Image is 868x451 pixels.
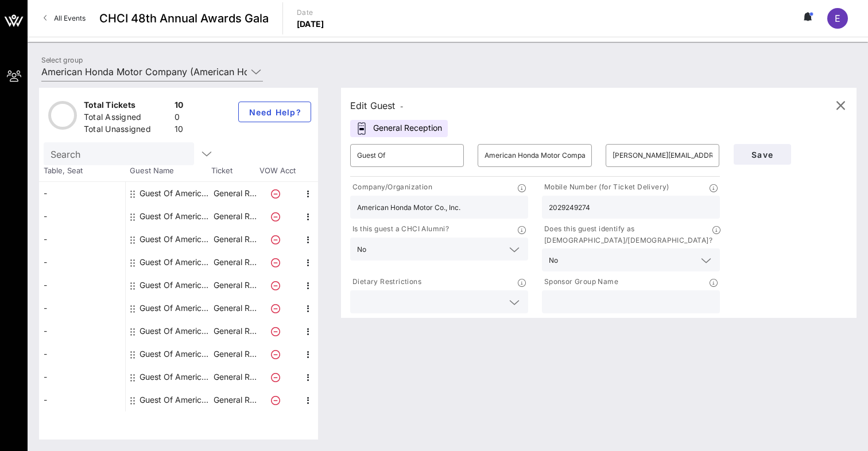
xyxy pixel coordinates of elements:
[139,274,212,297] div: Guest Of American Honda Motor Company
[248,107,301,117] span: Need Help?
[175,123,184,138] div: 10
[37,9,92,28] a: All Events
[39,388,125,411] div: -
[125,165,211,177] span: Guest Name
[39,343,125,366] div: -
[549,256,558,265] div: No
[350,223,449,235] p: Is this guest a CHCI Alumni?
[39,182,125,205] div: -
[139,320,212,343] div: Guest Of American Honda Motor Company
[257,165,297,177] span: VOW Acct
[175,99,184,114] div: 10
[41,56,83,64] label: Select group
[542,276,618,288] p: Sponsor Group Name
[485,146,584,165] input: Last Name*
[139,388,212,411] div: Guest Of American Honda Motor Company
[212,274,258,297] p: General R…
[350,238,528,261] div: No
[212,205,258,228] p: General R…
[139,251,212,274] div: Guest Of American Honda Motor Company
[139,366,212,388] div: Guest Of American Honda Motor Company
[542,181,669,193] p: Mobile Number (for Ticket Delivery)
[350,181,432,193] p: Company/Organization
[39,251,125,274] div: -
[212,228,258,251] p: General R…
[238,102,311,122] button: Need Help?
[212,388,258,411] p: General R…
[139,297,212,320] div: Guest Of American Honda Motor Company
[211,165,257,177] span: Ticket
[212,297,258,320] p: General R…
[350,98,404,114] div: Edit Guest
[357,246,366,254] div: No
[84,111,170,126] div: Total Assigned
[39,165,125,177] span: Table, Seat
[39,228,125,251] div: -
[297,7,324,18] p: Date
[175,111,184,126] div: 0
[212,366,258,388] p: General R…
[350,120,448,137] div: General Reception
[613,146,712,165] input: Email*
[734,144,791,165] button: Save
[835,13,840,24] span: E
[297,18,324,30] p: [DATE]
[357,146,457,165] input: First Name*
[99,10,269,27] span: CHCI 48th Annual Awards Gala
[542,223,712,246] p: Does this guest identify as [DEMOGRAPHIC_DATA]/[DEMOGRAPHIC_DATA]?
[827,8,848,29] div: E
[212,320,258,343] p: General R…
[139,205,212,228] div: Guest Of American Honda Motor Company
[743,150,782,160] span: Save
[39,366,125,388] div: -
[542,248,720,271] div: No
[84,99,170,114] div: Total Tickets
[39,320,125,343] div: -
[139,182,212,205] div: Guest Of American Honda Motor Company
[212,343,258,366] p: General R…
[39,205,125,228] div: -
[39,274,125,297] div: -
[350,276,421,288] p: Dietary Restrictions
[139,228,212,251] div: Guest Of American Honda Motor Company
[400,102,404,111] span: -
[84,123,170,138] div: Total Unassigned
[212,251,258,274] p: General R…
[54,14,86,22] span: All Events
[139,343,212,366] div: Guest Of American Honda Motor Company
[212,182,258,205] p: General R…
[39,297,125,320] div: -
